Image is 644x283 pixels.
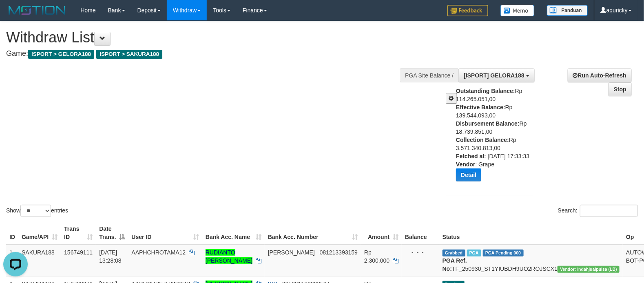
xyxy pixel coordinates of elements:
a: Stop [609,82,632,96]
h4: Game: [6,50,421,58]
button: [ISPORT] GELORA188 [458,69,534,82]
td: 1 [6,245,18,276]
label: Search: [558,205,638,217]
img: panduan.png [547,5,588,16]
a: RUDIANTO [PERSON_NAME] [206,249,252,264]
span: Copy 081213393159 to clipboard [320,249,358,256]
span: ISPORT > GELORA188 [28,50,94,59]
img: Button%20Memo.svg [500,5,535,16]
th: Date Trans.: activate to sort column descending [96,221,128,245]
b: Vendor [456,161,475,168]
th: ID [6,221,18,245]
span: ISPORT > SAKURA188 [96,50,162,59]
b: PGA Ref. No: [443,257,467,272]
span: Grabbed [443,250,465,256]
th: Trans ID: activate to sort column ascending [61,221,96,245]
select: Showentries [20,205,51,217]
button: Open LiveChat chat widget [3,3,28,28]
th: Bank Acc. Number: activate to sort column ascending [265,221,361,245]
span: PGA Pending [483,250,524,256]
button: Detail [456,168,481,181]
span: Rp 2.300.000 [364,249,389,264]
b: Fetched at [456,153,485,159]
img: MOTION_logo.png [6,4,68,16]
label: Show entries [6,205,68,217]
td: TF_250930_ST1YIUBDH9UO2ROJSCX1 [439,245,623,276]
th: Amount: activate to sort column ascending [361,221,402,245]
div: PGA Site Balance / [400,69,458,82]
span: AAPHCHROTAMA12 [131,249,186,256]
th: Bank Acc. Name: activate to sort column ascending [202,221,265,245]
b: Collection Balance: [456,137,509,143]
span: [PERSON_NAME] [268,249,315,256]
span: [ISPORT] GELORA188 [464,72,524,79]
span: Marked by aquandsa [467,250,481,256]
b: Effective Balance: [456,104,505,111]
th: Balance [402,221,439,245]
input: Search: [580,205,638,217]
span: [DATE] 13:28:08 [99,249,122,264]
th: Game/API: activate to sort column ascending [18,221,61,245]
a: Run Auto-Refresh [568,69,632,82]
td: SAKURA188 [18,245,61,276]
img: Feedback.jpg [447,5,488,16]
span: 156749111 [64,249,93,256]
h1: Withdraw List [6,29,421,46]
th: Status [439,221,623,245]
b: Disbursement Balance: [456,120,520,127]
div: - - - [405,248,436,256]
div: Rp 114.265.051,00 Rp 139.544.093,00 Rp 18.739.851,00 Rp 3.571.340.813,00 : [DATE] 17:33:33 : Grape [456,87,539,188]
b: Outstanding Balance: [456,88,515,94]
span: Vendor URL: https://dashboard.q2checkout.com/secure [558,266,620,273]
th: User ID: activate to sort column ascending [128,221,202,245]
